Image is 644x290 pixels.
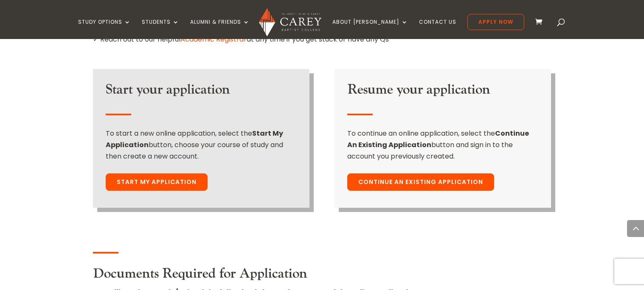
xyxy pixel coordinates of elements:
a: Continue An Existing Application [347,173,494,191]
a: Contact Us [419,19,456,39]
strong: Start My Application [106,128,283,150]
h3: Start your application [106,82,297,102]
a: Academic Registrar [180,34,247,44]
a: Study Options [78,19,131,39]
p: ✓ Reach out to our helpful at any time if you get stuck or have any Qs [93,33,551,45]
a: Students [142,19,179,39]
span: To start a new online application, select the [106,128,252,138]
a: Alumni & Friends [190,19,250,39]
a: Apply Now [467,14,524,30]
span: button, choose your course of study and then create a new account. [106,140,283,161]
span: To continue an online application, select the [347,128,495,138]
a: Start My Application [106,173,208,191]
a: About [PERSON_NAME] [332,19,408,39]
img: Carey Baptist College [259,8,321,36]
h3: Resume your application [347,82,538,102]
strong: Continue An Existing Application [347,128,529,150]
strong: Documents Required for Application [93,265,307,282]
